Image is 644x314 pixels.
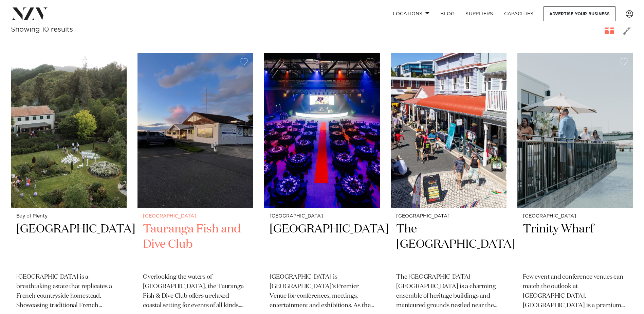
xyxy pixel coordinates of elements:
[523,222,628,267] h2: Trinity Wharf
[143,273,248,311] p: Overlooking the waters of [GEOGRAPHIC_DATA], the Tauranga Fish & Dive Club offers a relaxed coast...
[544,6,615,21] a: Advertise your business
[270,273,374,311] p: [GEOGRAPHIC_DATA] is [GEOGRAPHIC_DATA]’s Premier Venue for conferences, meetings, entertainment a...
[396,214,501,219] small: [GEOGRAPHIC_DATA]
[270,214,374,219] small: [GEOGRAPHIC_DATA]
[435,6,460,21] a: BLOG
[16,214,121,219] small: Bay of Plenty
[523,214,628,219] small: [GEOGRAPHIC_DATA]
[270,222,374,267] h2: [GEOGRAPHIC_DATA]
[143,214,248,219] small: [GEOGRAPHIC_DATA]
[11,7,48,20] img: nzv-logo.png
[16,222,121,267] h2: [GEOGRAPHIC_DATA]
[396,273,501,311] p: The [GEOGRAPHIC_DATA] – [GEOGRAPHIC_DATA] is a charming ensemble of heritage buildings and manicu...
[523,273,628,311] p: Few event and conference venues can match the outlook at [GEOGRAPHIC_DATA]. [GEOGRAPHIC_DATA] is ...
[460,6,498,21] a: SUPPLIERS
[11,24,73,35] div: Showing 10 results
[16,273,121,311] p: [GEOGRAPHIC_DATA] is a breathtaking estate that replicates a French countryside homestead. Showca...
[396,222,501,267] h2: The [GEOGRAPHIC_DATA]
[499,6,539,21] a: Capacities
[387,6,435,21] a: Locations
[143,222,248,267] h2: Tauranga Fish and Dive Club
